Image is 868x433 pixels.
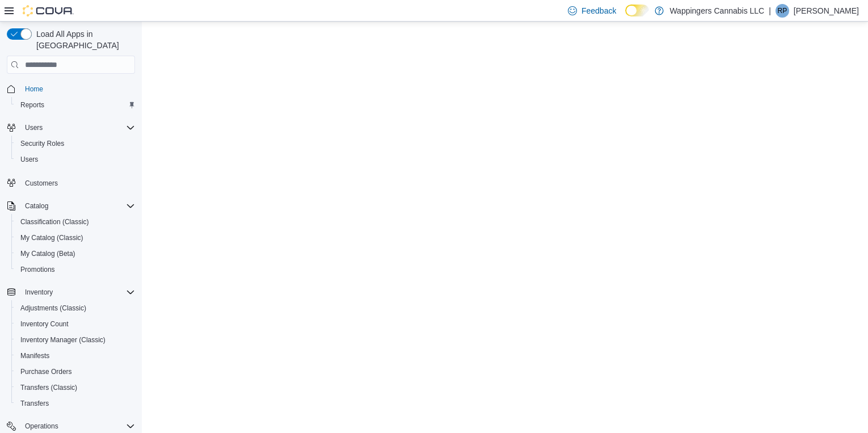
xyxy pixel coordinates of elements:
[16,153,43,166] a: Users
[11,364,140,380] button: Purchase Orders
[16,231,88,245] a: My Catalog (Classic)
[16,397,53,410] a: Transfers
[25,422,58,431] span: Operations
[20,285,57,299] button: Inventory
[16,317,135,331] span: Inventory Count
[20,249,75,258] span: My Catalog (Beta)
[11,97,140,113] button: Reports
[20,100,44,110] span: Reports
[11,152,140,167] button: Users
[25,288,53,297] span: Inventory
[11,214,140,230] button: Classification (Classic)
[794,4,859,18] p: [PERSON_NAME]
[16,247,135,260] span: My Catalog (Beta)
[16,381,135,394] span: Transfers (Classic)
[16,365,77,379] a: Purchase Orders
[582,5,616,16] span: Feedback
[16,263,60,276] a: Promotions
[16,365,135,379] span: Purchase Orders
[16,381,82,394] a: Transfers (Classic)
[32,28,135,51] span: Load All Apps in [GEOGRAPHIC_DATA]
[16,153,135,166] span: Users
[20,320,69,329] span: Inventory Count
[20,383,77,392] span: Transfers (Classic)
[16,98,49,112] a: Reports
[11,230,140,246] button: My Catalog (Classic)
[16,137,135,150] span: Security Roles
[16,215,94,229] a: Classification (Classic)
[11,380,140,396] button: Transfers (Classic)
[11,300,140,316] button: Adjustments (Classic)
[2,284,140,300] button: Inventory
[20,399,49,408] span: Transfers
[2,81,140,97] button: Home
[16,98,135,112] span: Reports
[25,201,48,211] span: Catalog
[11,262,140,278] button: Promotions
[25,179,58,188] span: Customers
[11,246,140,262] button: My Catalog (Beta)
[20,419,135,433] span: Operations
[20,139,64,148] span: Security Roles
[20,175,135,190] span: Customers
[20,304,86,313] span: Adjustments (Classic)
[25,85,43,94] span: Home
[20,265,55,274] span: Promotions
[2,198,140,214] button: Catalog
[776,4,789,18] div: Ripal Patel
[25,123,43,132] span: Users
[16,137,69,150] a: Security Roles
[20,82,48,96] a: Home
[625,5,649,16] input: Dark Mode
[20,121,47,134] button: Users
[669,4,764,18] p: Wappingers Cannabis LLC
[16,263,135,276] span: Promotions
[20,217,89,226] span: Classification (Classic)
[16,397,135,410] span: Transfers
[16,215,135,229] span: Classification (Classic)
[625,16,626,17] span: Dark Mode
[20,155,38,164] span: Users
[16,247,80,260] a: My Catalog (Beta)
[20,199,135,213] span: Catalog
[16,349,54,363] a: Manifests
[20,335,106,344] span: Inventory Manager (Classic)
[16,317,73,331] a: Inventory Count
[2,174,140,191] button: Customers
[20,199,53,213] button: Catalog
[11,348,140,364] button: Manifests
[16,231,135,245] span: My Catalog (Classic)
[20,176,62,190] a: Customers
[20,367,72,376] span: Purchase Orders
[20,351,49,360] span: Manifests
[20,285,135,299] span: Inventory
[20,419,63,433] button: Operations
[2,120,140,136] button: Users
[23,5,74,16] img: Cova
[16,333,135,347] span: Inventory Manager (Classic)
[16,301,91,315] a: Adjustments (Classic)
[16,301,135,315] span: Adjustments (Classic)
[20,233,83,242] span: My Catalog (Classic)
[778,4,787,18] span: RP
[11,136,140,152] button: Security Roles
[769,4,771,18] p: |
[16,333,110,347] a: Inventory Manager (Classic)
[20,121,135,134] span: Users
[16,349,135,363] span: Manifests
[11,316,140,332] button: Inventory Count
[20,82,135,96] span: Home
[11,396,140,411] button: Transfers
[11,332,140,348] button: Inventory Manager (Classic)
